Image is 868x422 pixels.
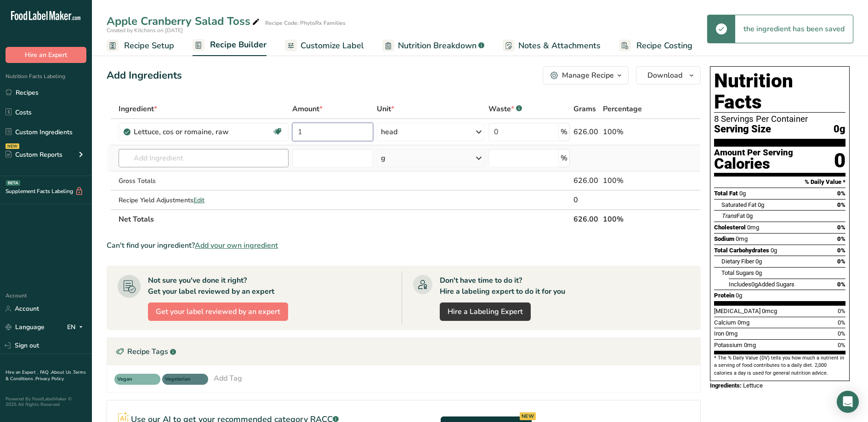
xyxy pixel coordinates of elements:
span: 0% [837,247,845,254]
span: 0% [837,258,845,265]
a: Privacy Policy [35,376,64,382]
div: 0 [834,148,845,173]
span: Unit [377,103,394,114]
span: 0mg [736,235,748,242]
div: Add Ingredients [107,68,182,83]
a: Recipe Costing [619,35,692,56]
span: Recipe Builder [210,39,267,51]
span: Customize Label [301,40,364,52]
span: 0g [736,292,742,299]
span: Amount [292,103,323,114]
div: Open Intercom Messenger [837,391,859,413]
span: Recipe Costing [636,40,692,52]
div: Apple Cranberry Salad Toss [107,13,261,29]
span: Iron [714,330,724,337]
button: Hire an Expert [6,47,86,63]
span: 0% [838,330,845,337]
span: Ingredients: [710,382,742,389]
span: Total Fat [714,190,738,197]
div: 100% [603,126,657,137]
span: Add your own ingredient [195,240,278,251]
div: Recipe Tags [107,338,700,365]
span: Calcium [714,319,736,326]
button: Get your label reviewed by an expert [148,302,288,321]
div: Not sure you've done it right? Get your label reviewed by an expert [148,275,274,297]
div: Calories [714,157,793,171]
div: Don't have time to do it? Hire a labeling expert to do it for you [440,275,565,297]
span: Fat [721,212,745,219]
span: 0% [838,319,845,326]
div: EN [67,322,86,333]
div: 0 [573,194,599,205]
span: 0mg [744,342,756,348]
th: 626.00 [572,209,601,228]
div: 8 Servings Per Container [714,114,845,124]
span: 0mg [747,224,759,231]
span: 0g [834,124,845,135]
div: NEW [6,143,19,149]
a: About Us . [51,369,73,376]
span: Lettuce [743,382,763,389]
span: 0g [746,212,753,219]
div: Lettuce, cos or romaine, raw [134,126,249,137]
a: Nutrition Breakdown [382,35,484,56]
span: 0mcg [762,308,777,314]
span: Total Sugars [721,269,754,276]
a: FAQ . [40,369,51,376]
div: NEW [520,412,536,420]
div: Recipe Code: PhytoRx Families [265,19,346,27]
section: % Daily Value * [714,177,845,188]
div: Can't find your ingredient? [107,240,701,251]
span: Ingredient [119,103,157,114]
span: Grams [573,103,596,114]
span: Potassium [714,342,743,348]
span: Edit [193,196,204,205]
div: Add Tag [214,373,242,384]
span: 0% [837,190,845,197]
input: Add Ingredient [119,149,289,167]
span: 0g [755,269,762,276]
span: 0% [837,224,845,231]
span: Created by Kitchens on [DATE] [107,27,183,34]
a: Hire a Labeling Expert [440,302,531,321]
a: Recipe Setup [107,35,174,56]
span: [MEDICAL_DATA] [714,308,760,314]
span: 0% [837,201,845,208]
span: 0g [739,190,746,197]
i: Trans [721,212,737,219]
span: Nutrition Breakdown [398,40,477,52]
span: Vegeterian [165,376,197,383]
div: Amount Per Serving [714,148,793,157]
section: * The % Daily Value (DV) tells you how much a nutrient in a serving of food contributes to a dail... [714,354,845,377]
div: the ingredient has been saved [735,15,853,43]
span: Cholesterol [714,224,746,231]
span: 0% [837,281,845,288]
a: Language [6,319,45,335]
span: 0% [838,308,845,314]
div: Recipe Yield Adjustments [119,195,289,205]
span: Protein [714,292,734,299]
span: Total Carbohydrates [714,247,769,254]
a: Customize Label [285,35,364,56]
span: Serving Size [714,124,771,135]
span: 0g [758,201,764,208]
div: 626.00 [573,126,599,137]
div: Manage Recipe [562,70,614,81]
th: 100% [601,209,659,228]
span: Sodium [714,235,734,242]
span: 0mg [726,330,738,337]
span: Get your label reviewed by an expert [156,306,280,317]
span: Vegan [117,376,149,383]
div: g [381,153,386,164]
h1: Nutrition Facts [714,70,845,113]
a: Terms & Conditions . [6,369,86,382]
div: 100% [603,175,657,186]
span: Notes & Attachments [518,40,601,52]
span: 0% [838,342,845,348]
div: Gross Totals [119,176,289,186]
span: Download [647,70,682,81]
button: Download [636,66,701,85]
div: Waste [488,103,522,114]
a: Recipe Builder [193,34,267,57]
span: Recipe Setup [124,40,174,52]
